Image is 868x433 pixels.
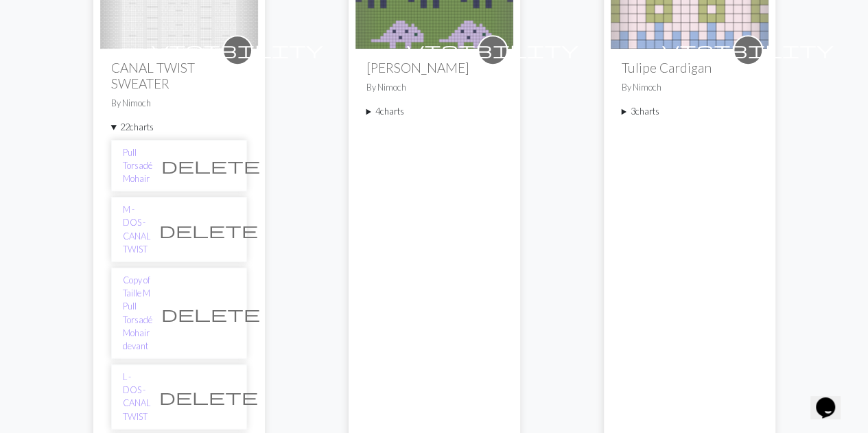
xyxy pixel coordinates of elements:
button: Delete chart [152,301,269,327]
span: delete [159,220,258,239]
a: Copy of Taille M Pull Torsadé Mohair devant [123,274,152,353]
summary: 22charts [111,121,247,134]
button: Delete chart [150,217,267,243]
h2: [PERSON_NAME] [366,60,502,75]
span: visibility [152,39,323,60]
h2: Tulipe Cardigan [622,60,758,75]
span: delete [159,387,258,406]
i: private [407,36,578,64]
p: By Nimoch [622,81,758,94]
span: visibility [662,39,834,60]
span: delete [161,156,260,175]
a: Pull Torsadé Mohair [123,146,152,186]
summary: 4charts [366,105,502,118]
span: visibility [407,39,578,60]
i: private [152,36,323,64]
a: L - DOS - CANAL TWIST [123,371,150,423]
button: Delete chart [152,152,269,178]
p: By Nimoch [366,81,502,94]
button: Delete chart [150,384,267,410]
h2: CANAL TWIST SWEATER [111,60,247,91]
summary: 3charts [622,105,758,118]
a: M - DOS - CANAL TWIST [123,203,150,256]
iframe: chat widget [810,378,854,419]
span: delete [161,304,260,323]
p: By Nimoch [111,97,247,110]
i: private [662,36,834,64]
